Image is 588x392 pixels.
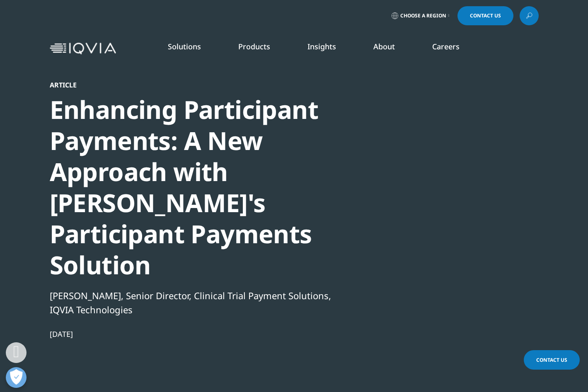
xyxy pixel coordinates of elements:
[373,41,395,51] a: About
[470,13,501,18] span: Contact Us
[119,29,539,68] nav: Primary
[168,41,201,51] a: Solutions
[432,41,460,51] a: Careers
[50,43,116,55] img: IQVIA Healthcare Information Technology and Pharma Clinical Research Company
[457,6,513,25] a: Contact Us
[50,81,334,89] div: Article
[50,94,334,281] div: Enhancing Participant Payments: A New Approach with [PERSON_NAME]'s Participant Payments Solution
[50,288,334,317] div: [PERSON_NAME], Senior Director, Clinical Trial Payment Solutions, IQVIA Technologies
[536,356,567,363] span: Contact Us
[6,367,27,388] button: Open Preferences
[524,350,580,370] a: Contact Us
[238,41,270,51] a: Products
[50,329,334,339] div: [DATE]
[400,12,446,19] span: Choose a Region
[307,41,336,51] a: Insights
